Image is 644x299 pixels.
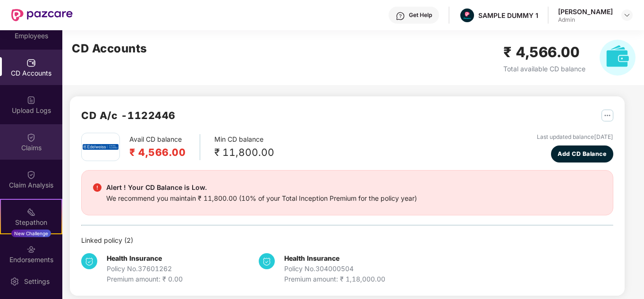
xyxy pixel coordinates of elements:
[129,145,186,160] h2: ₹ 4,566.00
[551,145,614,162] button: Add CD Balance
[26,58,36,68] img: svg+xml;base64,PHN2ZyBpZD0iQ0RfQWNjb3VudHMiIGRhdGEtbmFtZT0iQ0QgQWNjb3VudHMiIHhtbG5zPSJodHRwOi8vd3...
[107,254,162,262] b: Health Insurance
[214,134,274,160] div: Min CD balance
[284,274,385,284] div: Premium amount: ₹ 1,18,000.00
[26,95,36,105] img: svg+xml;base64,PHN2ZyBpZD0iVXBsb2FkX0xvZ3MiIGRhdGEtbmFtZT0iVXBsb2FkIExvZ3MiIHhtbG5zPSJodHRwOi8vd3...
[503,41,585,63] h2: ₹ 4,566.00
[259,253,275,269] img: svg+xml;base64,PHN2ZyB4bWxucz0iaHR0cDovL3d3dy53My5vcmcvMjAwMC9zdmciIHdpZHRoPSIzNCIgaGVpZ2h0PSIzNC...
[214,145,274,160] div: ₹ 11,800.00
[558,149,606,158] span: Add CD Balance
[93,183,102,192] img: svg+xml;base64,PHN2ZyBpZD0iRGFuZ2VyX2FsZXJ0IiBkYXRhLW5hbWU9IkRhbmdlciBhbGVydCIgeG1sbnM9Imh0dHA6Ly...
[26,170,36,179] img: svg+xml;base64,PHN2ZyBpZD0iQ2xhaW0iIHhtbG5zPSJodHRwOi8vd3d3LnczLm9yZy8yMDAwL3N2ZyIgd2lkdGg9IjIwIi...
[558,7,613,16] div: [PERSON_NAME]
[26,207,36,217] img: svg+xml;base64,PHN2ZyB4bWxucz0iaHR0cDovL3d3dy53My5vcmcvMjAwMC9zdmciIHdpZHRoPSIyMSIgaGVpZ2h0PSIyMC...
[284,254,339,262] b: Health Insurance
[106,193,417,204] div: We recommend you maintain ₹ 11,800.00 (10% of your Total Inception Premium for the policy year)
[72,40,147,58] h2: CD Accounts
[558,16,613,24] div: Admin
[81,253,97,269] img: svg+xml;base64,PHN2ZyB4bWxucz0iaHR0cDovL3d3dy53My5vcmcvMjAwMC9zdmciIHdpZHRoPSIzNCIgaGVpZ2h0PSIzNC...
[129,134,200,160] div: Avail CD balance
[107,264,183,274] div: Policy No. 37601262
[503,65,585,73] span: Total available CD balance
[106,182,417,193] div: Alert ! Your CD Balance is Low.
[26,245,36,254] img: svg+xml;base64,PHN2ZyBpZD0iRW5kb3JzZW1lbnRzIiB4bWxucz0iaHR0cDovL3d3dy53My5vcmcvMjAwMC9zdmciIHdpZH...
[284,264,385,274] div: Policy No. 304000504
[602,110,613,121] img: svg+xml;base64,PHN2ZyB4bWxucz0iaHR0cDovL3d3dy53My5vcmcvMjAwMC9zdmciIHdpZHRoPSIyNSIgaGVpZ2h0PSIyNS...
[396,11,405,21] img: svg+xml;base64,PHN2ZyBpZD0iSGVscC0zMngzMiIgeG1sbnM9Imh0dHA6Ly93d3cudzMub3JnLzIwMDAvc3ZnIiB3aWR0aD...
[81,235,613,246] div: Linked policy ( 2 )
[21,277,52,286] div: Settings
[107,274,183,284] div: Premium amount: ₹ 0.00
[11,230,51,237] div: New Challenge
[1,218,61,227] div: Stepathon
[460,9,474,22] img: Pazcare_Alternative_logo-01-01.png
[81,108,176,123] h2: CD A/c - 1122446
[409,11,432,19] div: Get Help
[83,144,119,149] img: edel.png
[26,133,36,142] img: svg+xml;base64,PHN2ZyBpZD0iQ2xhaW0iIHhtbG5zPSJodHRwOi8vd3d3LnczLm9yZy8yMDAwL3N2ZyIgd2lkdGg9IjIwIi...
[600,40,636,76] img: svg+xml;base64,PHN2ZyB4bWxucz0iaHR0cDovL3d3dy53My5vcmcvMjAwMC9zdmciIHhtbG5zOnhsaW5rPSJodHRwOi8vd3...
[11,9,73,21] img: New Pazcare Logo
[623,11,631,19] img: svg+xml;base64,PHN2ZyBpZD0iRHJvcGRvd24tMzJ4MzIiIHhtbG5zPSJodHRwOi8vd3d3LnczLm9yZy8yMDAwL3N2ZyIgd2...
[478,11,538,20] div: SAMPLE DUMMY 1
[537,133,613,142] div: Last updated balance [DATE]
[10,277,19,286] img: svg+xml;base64,PHN2ZyBpZD0iU2V0dGluZy0yMHgyMCIgeG1sbnM9Imh0dHA6Ly93d3cudzMub3JnLzIwMDAvc3ZnIiB3aW...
